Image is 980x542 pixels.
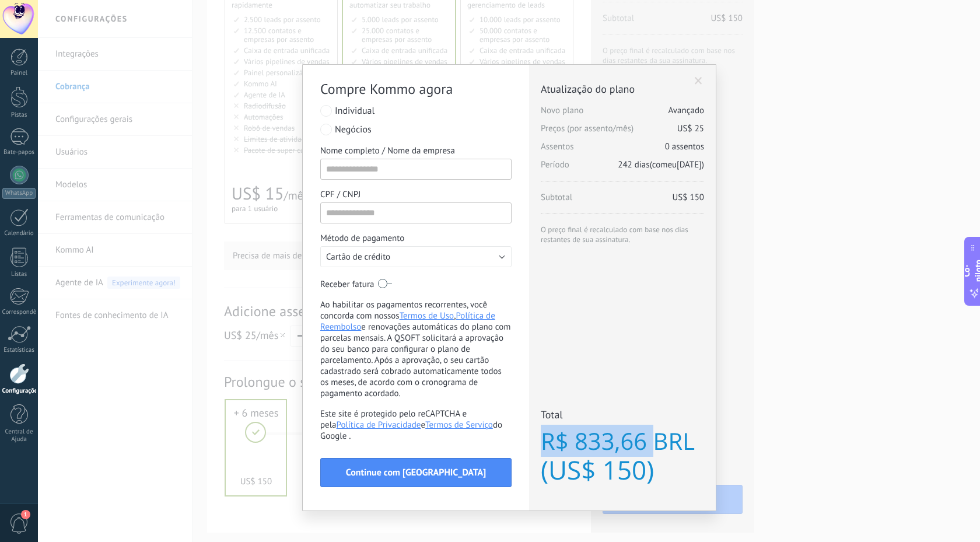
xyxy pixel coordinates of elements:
[665,141,704,152] font: 0 assentos
[541,82,635,96] font: Atualização do plano
[541,123,633,134] font: Preços (por assento/mês)
[320,299,487,321] font: Ao habilitar os pagamentos recorrentes, você concorda com nossos
[11,270,27,278] font: Listas
[668,105,704,116] font: Avançado
[454,310,456,321] font: ,
[335,124,372,135] font: Negócios
[673,192,704,203] font: US$ 150
[541,192,572,203] font: Subtotal
[346,467,486,478] font: Continue com [GEOGRAPHIC_DATA]
[677,123,704,134] font: US$ 25
[541,408,563,421] font: Total
[2,308,48,316] font: Correspondência
[320,80,453,98] font: Compre Kommo agora
[337,419,421,431] a: Política de Privacidade
[320,233,404,244] font: Método de pagamento
[400,310,454,321] a: Termos de Uso
[320,310,495,333] a: Política de Reembolso
[541,225,688,244] font: O preço final é recalculado com base nos dias restantes de sua assinatura.
[320,321,511,399] font: e renovações automáticas do plano com parcelas mensais. A QSOFT solicitará a aprovação do seu ban...
[4,229,33,237] font: Calendário
[3,148,34,156] font: Bate-papos
[11,111,27,119] font: Pistas
[335,105,374,117] font: Individual
[320,419,502,442] font: do Google .
[320,458,512,487] button: Continue com [GEOGRAPHIC_DATA]
[320,105,512,117] label: Individual
[618,159,649,170] font: 242 dias
[677,159,702,170] font: [DATE]
[320,124,512,135] label: Negócios
[5,428,33,443] font: Central de Ajuda
[541,425,695,457] font: R$ 833,66 BRL
[24,510,27,518] font: 1
[10,69,27,77] font: Painel
[2,387,41,395] font: Configurações
[320,246,512,267] button: Cartão de crédito
[650,159,677,170] font: (comeu
[541,159,569,170] font: Período
[320,145,455,156] font: Nome completo / Nome da empresa
[541,452,654,487] font: (US$ 150)
[3,346,34,354] font: Estatísticas
[541,105,583,116] font: Novo plano
[326,251,390,263] font: Cartão de crédito
[320,189,360,200] font: CPF / CNPJ
[541,141,574,152] font: Assentos
[702,159,704,170] font: )
[421,419,426,431] font: e
[425,419,493,431] a: Termos de Serviço
[5,189,33,197] font: WhatsApp
[320,408,467,431] font: Este site é protegido pelo reCAPTCHA e pela
[320,279,374,290] font: Receber fatura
